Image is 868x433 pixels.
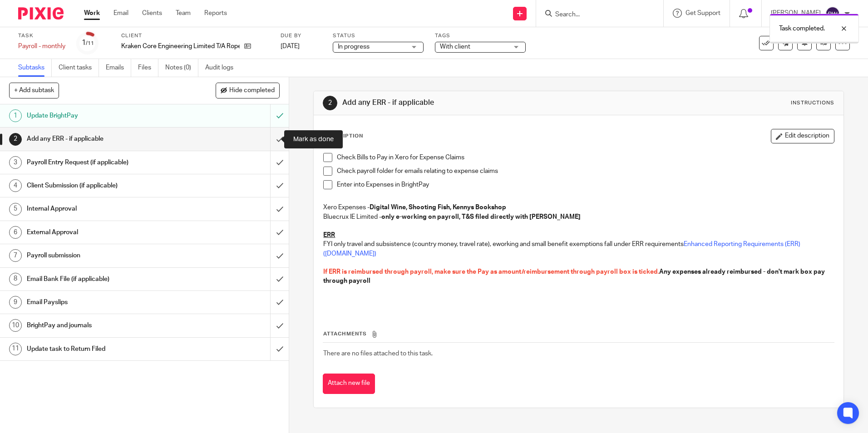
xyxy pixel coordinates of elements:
[9,133,22,146] div: 2
[825,6,840,21] img: svg%3E
[27,295,183,309] h1: Email Payslips
[27,249,183,262] h1: Payroll submission
[771,129,834,143] button: Edit description
[440,44,470,50] span: With client
[323,241,802,256] a: Enhanced Reporting Requirements (ERR) ([DOMAIN_NAME])
[9,179,22,192] div: 4
[27,156,183,169] h1: Payroll Entry Request (if applicable)
[9,249,22,262] div: 7
[27,342,183,356] h1: Update task to Return Filed
[779,24,825,33] p: Task completed.
[216,83,280,98] button: Hide completed
[281,32,321,39] label: Due by
[176,9,191,18] a: Team
[86,41,94,46] small: /11
[9,226,22,239] div: 6
[323,240,833,258] p: FYI only travel and subsistence (country money, travel rate), eworking and small benefit exemptio...
[9,203,22,216] div: 5
[165,59,198,77] a: Notes (0)
[337,180,833,189] p: Enter into Expenses in BrightPay
[323,212,833,221] p: Bluecrux IE Limited -
[9,296,22,309] div: 9
[338,44,370,50] span: In progress
[18,7,64,20] img: Pixie
[121,32,269,39] label: Client
[106,59,131,77] a: Emails
[205,59,240,77] a: Audit logs
[323,269,659,275] span: If ERR is reimbursed through payroll, make sure the Pay as amount/reimbursement through payroll b...
[27,109,183,123] h1: Update BrightPay
[323,374,375,394] button: Attach new file
[18,42,65,51] div: Payroll - monthly
[323,232,335,238] u: ERR
[204,9,227,18] a: Reports
[323,203,833,212] p: Xero Expenses -
[323,133,363,140] p: Description
[27,132,183,146] h1: Add any ERR - if applicable
[323,96,337,110] div: 2
[370,204,506,211] strong: Digital Wine, Shooting Fish, Kennys Bookshop
[323,269,826,284] strong: Any expenses already reimbursed - don't mark box pay through payroll
[27,226,183,239] h1: External Approval
[27,179,183,192] h1: Client Submission (if applicable)
[142,9,162,18] a: Clients
[27,202,183,216] h1: Internal Approval
[82,38,94,48] div: 1
[9,109,22,122] div: 1
[323,350,433,357] span: There are no files attached to this task.
[121,42,240,51] p: Kraken Core Engineering Limited T/A Rope Dock
[229,87,275,94] span: Hide completed
[84,9,100,18] a: Work
[281,43,300,49] span: [DATE]
[27,272,183,286] h1: Email Bank File (if applicable)
[333,32,424,39] label: Status
[381,214,581,220] strong: only e-working on payroll, T&S filed directly with [PERSON_NAME]
[18,32,65,39] label: Task
[342,98,598,108] h1: Add any ERR - if applicable
[337,167,833,176] p: Check payroll folder for emails relating to expense claims
[9,343,22,355] div: 11
[9,83,59,98] button: + Add subtask
[791,99,834,107] div: Instructions
[113,9,128,18] a: Email
[337,153,833,162] p: Check Bills to Pay in Xero for Expense Claims
[9,273,22,285] div: 8
[138,59,158,77] a: Files
[59,59,99,77] a: Client tasks
[27,319,183,332] h1: BrightPay and journals
[9,156,22,169] div: 3
[323,331,367,336] span: Attachments
[9,319,22,332] div: 10
[18,59,52,77] a: Subtasks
